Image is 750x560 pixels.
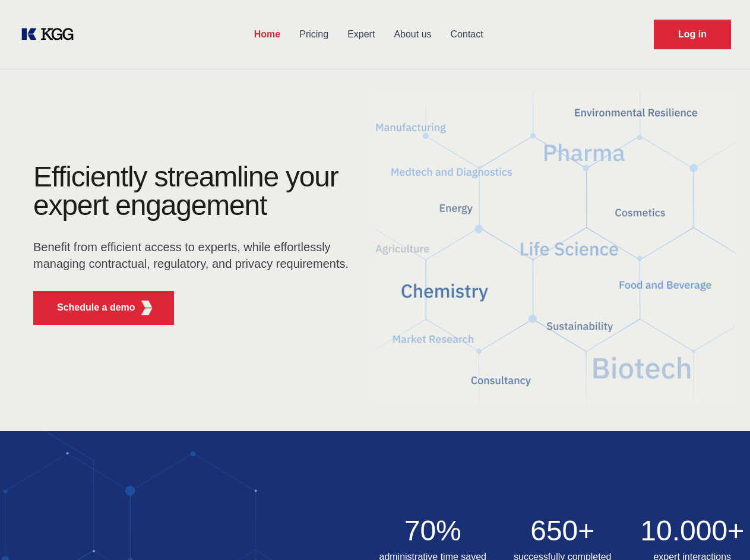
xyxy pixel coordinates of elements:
a: Contact [441,19,493,50]
a: KOL Knowledge Platform: Talk to Key External Experts (KEE) [19,25,83,44]
a: Pricing [290,19,338,50]
button: Schedule a demoKGG Fifth Element RED [33,291,174,325]
h2: 70% [375,517,491,545]
a: Request Demo [654,20,731,49]
a: About us [384,19,441,50]
a: Home [245,19,290,50]
h2: 650+ [505,517,621,545]
img: KGG Fifth Element RED [375,77,736,419]
p: Benefit from efficient access to experts, while effortlessly managing contractual, regulatory, an... [33,239,356,272]
h1: Efficiently streamline your expert engagement [33,163,356,220]
img: KGG Fifth Element RED [140,300,154,315]
p: Schedule a demo [57,300,135,315]
a: Expert [338,19,384,50]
